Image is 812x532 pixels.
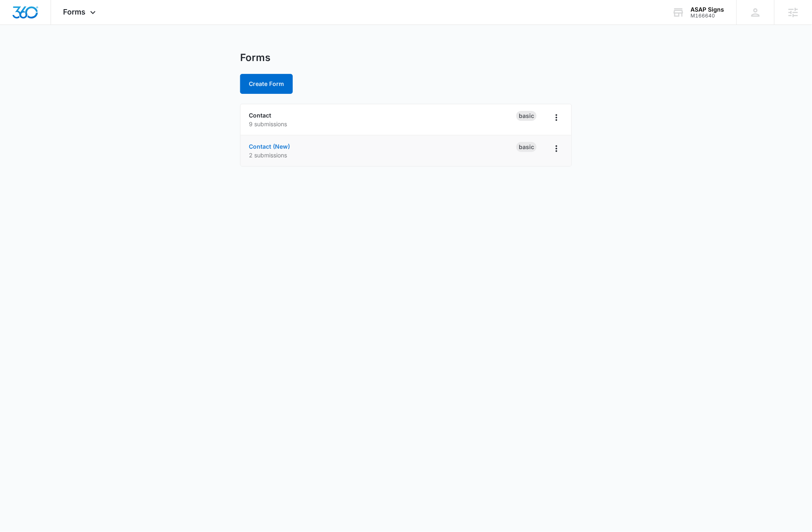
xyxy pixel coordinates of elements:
p: 2 submissions [249,151,516,159]
div: Basic [516,111,537,121]
span: Forms [63,7,86,16]
a: Contact [249,112,271,119]
a: Contact (New) [249,143,290,150]
button: Create Form [240,74,293,94]
p: 9 submissions [249,120,516,128]
h1: Forms [240,51,270,64]
div: account name [691,6,724,13]
button: Overflow Menu [550,111,563,124]
div: account id [691,13,724,19]
button: Overflow Menu [550,142,563,155]
div: Basic [516,142,537,152]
